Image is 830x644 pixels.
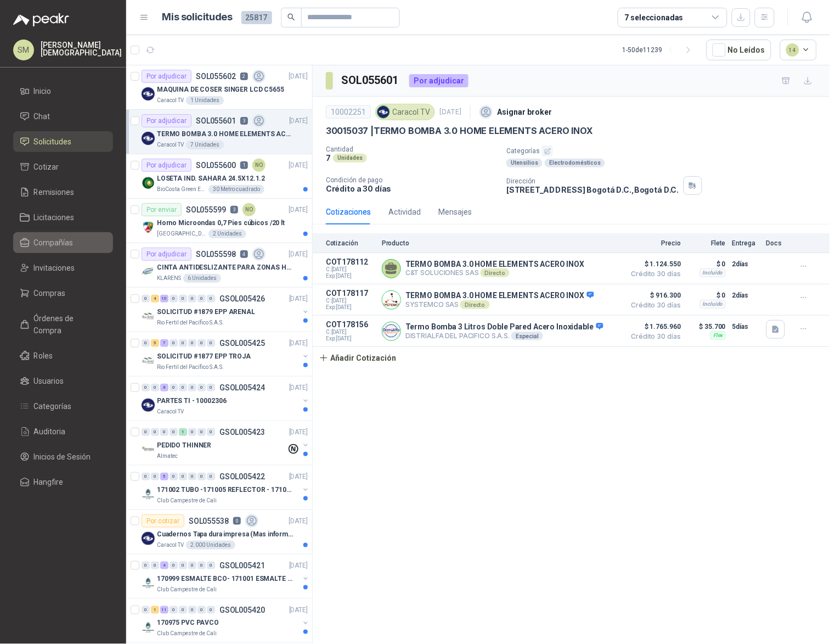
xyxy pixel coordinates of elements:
a: Órdenes de Compra [13,308,113,341]
img: Company Logo [142,621,155,634]
div: 4 [160,562,168,569]
div: 1 Unidades [186,96,224,105]
img: Company Logo [142,488,155,501]
div: Por adjudicar [142,159,191,172]
span: $ 1.765.960 [626,320,681,333]
div: Directo [481,268,510,277]
a: Solicitudes [13,131,113,152]
img: Company Logo [142,532,155,545]
p: 1 [240,161,248,169]
p: [DATE] [289,249,308,260]
div: Electrodomésticos [545,159,605,167]
img: Company Logo [142,310,155,323]
p: [STREET_ADDRESS] Bogotá D.C. , Bogotá D.C. [506,185,679,194]
a: 0 4 10 0 0 0 0 0 GSOL005426[DATE] Company LogoSOLICITUD #1879 EPP ARENALRio Fertil del Pacífico S... [142,292,310,327]
div: 0 [170,428,178,436]
div: 0 [188,295,196,303]
p: Condición de pago [326,176,498,184]
p: GSOL005423 [219,428,265,436]
div: 0 [142,606,150,614]
div: 0 [179,562,187,569]
div: 6 Unidades [183,274,221,283]
div: 0 [170,606,178,614]
p: Cantidad [326,145,498,153]
div: Cotizaciones [326,206,371,218]
div: 0 [142,428,150,436]
p: C&T SOLUCIONES SAS [405,268,584,277]
p: Termo Bomba 3 Litros Doble Pared Acero Inoxidable [405,322,603,332]
p: GSOL005422 [219,473,265,480]
div: 7 [160,339,168,347]
a: Compras [13,283,113,304]
p: SOL055598 [196,250,236,258]
div: 0 [197,606,206,614]
p: SOL055601 [196,117,236,125]
div: 10 [160,295,168,303]
span: Solicitudes [34,136,72,148]
span: Compañías [34,237,74,249]
a: Auditoria [13,421,113,442]
span: search [287,13,295,21]
div: 0 [207,606,215,614]
div: 0 [170,473,178,480]
p: [PERSON_NAME] [DEMOGRAPHIC_DATA] [41,41,122,57]
div: 1 - 50 de 11239 [623,41,698,59]
a: Categorías [13,396,113,417]
p: 4 [240,250,248,258]
div: 1 [179,428,187,436]
div: 1 [151,606,159,614]
img: Company Logo [142,399,155,412]
a: Por adjudicarSOL0556022[DATE] Company LogoMAQUINA DE COSER SINGER LCD C5655Caracol TV1 Unidades [126,65,312,110]
p: [DATE] [289,294,308,304]
img: Company Logo [142,87,155,100]
p: GSOL005420 [219,606,265,614]
div: 0 [207,562,215,569]
a: 0 0 8 0 0 0 0 0 GSOL005424[DATE] Company LogoPARTES TI - 10002306Caracol TV [142,381,310,416]
p: BioCosta Green Energy S.A.S [157,185,206,194]
img: Company Logo [142,443,155,456]
a: Invitaciones [13,257,113,278]
div: Por adjudicar [142,70,191,83]
p: Producto [382,239,619,247]
p: SOLICITUD #1879 EPP ARENAL [157,307,255,317]
a: Inicios de Sesión [13,446,113,467]
div: Por enviar [142,203,182,216]
div: NO [242,203,256,216]
div: 0 [142,562,150,569]
div: 0 [179,606,187,614]
div: 0 [142,339,150,347]
div: 0 [160,428,168,436]
div: 0 [207,428,215,436]
p: COT178112 [326,257,375,266]
div: 0 [170,562,178,569]
a: 0 5 7 0 0 0 0 0 GSOL005425[DATE] Company LogoSOLICITUD #1877 EPP TROJARio Fertil del Pacífico S.A.S. [142,337,310,372]
div: 0 [188,562,196,569]
span: C: [DATE] [326,298,375,304]
a: Remisiones [13,182,113,203]
p: Docs [766,239,788,247]
p: 170999 ESMALTE BCO- 171001 ESMALTE GRIS [157,574,293,584]
img: Company Logo [142,576,155,590]
p: [DATE] [289,383,308,393]
p: COT178156 [326,320,375,329]
div: 0 [207,384,215,391]
p: 0 [233,517,241,525]
div: 2.000 Unidades [186,541,235,550]
p: GSOL005421 [219,562,265,569]
p: KLARENS [157,274,181,283]
span: 25817 [241,11,272,24]
p: TERMO BOMBA 3.0 HOME ELEMENTS ACERO INOX [405,291,594,301]
div: 0 [197,295,206,303]
p: [DATE] [439,107,461,117]
p: Horno Microondas 0,7 Pies cúbicos /20 lt [157,218,285,228]
div: 0 [142,473,150,480]
span: Usuarios [34,375,64,387]
a: Por enviarSOL0555993NO[DATE] Company LogoHorno Microondas 0,7 Pies cúbicos /20 lt[GEOGRAPHIC_DATA... [126,199,312,243]
button: 14 [780,40,817,60]
div: 7 seleccionadas [625,12,684,24]
p: Club Campestre de Cali [157,630,217,639]
p: Asignar broker [497,106,552,118]
span: Exp: [DATE] [326,304,375,311]
div: SM [13,40,34,60]
span: $ 1.124.550 [626,257,681,271]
